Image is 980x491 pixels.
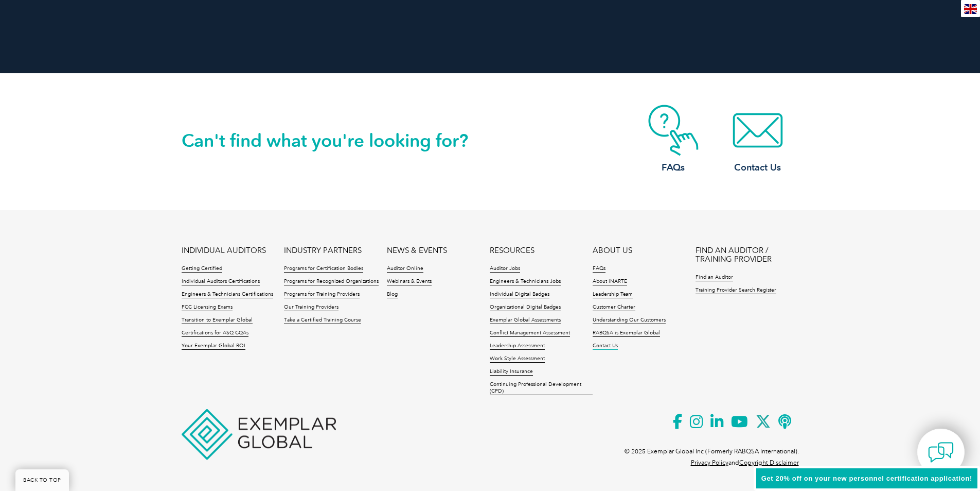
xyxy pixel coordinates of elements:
a: Programs for Certification Bodies [284,265,363,273]
a: Training Provider Search Register [696,287,776,294]
a: Leadership Assessment [490,343,545,350]
a: Contact Us [717,105,799,174]
a: Getting Certified [182,265,222,273]
a: Liability Insurance [490,368,533,376]
a: Transition to Exemplar Global [182,317,253,324]
a: Engineers & Technicians Certifications [182,291,273,298]
a: Organizational Digital Badges [490,304,561,311]
img: en [964,4,977,14]
img: contact-chat.png [928,439,954,465]
a: Work Style Assessment [490,355,545,363]
a: ABOUT US [593,246,632,255]
a: Contact Us [593,343,618,350]
img: contact-email.webp [717,105,799,156]
a: Engineers & Technicians Jobs [490,278,561,285]
a: Find an Auditor [696,274,733,281]
a: RABQSA is Exemplar Global [593,330,660,337]
a: FIND AN AUDITOR / TRAINING PROVIDER [696,246,798,264]
a: FCC Licensing Exams [182,304,233,311]
a: Exemplar Global Assessments [490,317,561,324]
a: INDUSTRY PARTNERS [284,246,362,255]
a: FAQs [593,265,605,273]
p: © 2025 Exemplar Global Inc (Formerly RABQSA International). [625,446,799,457]
a: Customer Charter [593,304,635,311]
h3: FAQs [632,161,715,174]
a: Individual Auditors Certifications [182,278,260,285]
h3: Contact Us [717,161,799,174]
a: RESOURCES [490,246,534,255]
img: contact-faq.webp [632,105,715,156]
a: About iNARTE [593,278,627,285]
a: INDIVIDUAL AUDITORS [182,246,266,255]
img: Exemplar Global [182,409,336,460]
a: Understanding Our Customers [593,317,666,324]
a: Programs for Recognized Organizations [284,278,379,285]
a: Take a Certified Training Course [284,317,361,324]
a: Auditor Online [387,265,423,273]
span: Get 20% off on your new personnel certification application! [761,475,972,482]
a: Copyright Disclaimer [739,459,799,466]
a: Leadership Team [593,291,633,298]
a: Blog [387,291,398,298]
a: Auditor Jobs [490,265,520,273]
a: BACK TO TOP [15,469,69,491]
a: Your Exemplar Global ROI [182,343,245,350]
a: Our Training Providers [284,304,338,311]
a: Privacy Policy [691,459,728,466]
a: NEWS & EVENTS [387,246,447,255]
a: Programs for Training Providers [284,291,360,298]
a: Continuing Professional Development (CPD) [490,381,593,395]
a: Individual Digital Badges [490,291,549,298]
h2: Can't find what you're looking for? [182,132,490,149]
a: Conflict Management Assessment [490,330,570,337]
p: and [691,457,799,468]
a: FAQs [632,105,715,174]
a: Certifications for ASQ CQAs [182,330,248,337]
a: Webinars & Events [387,278,432,285]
